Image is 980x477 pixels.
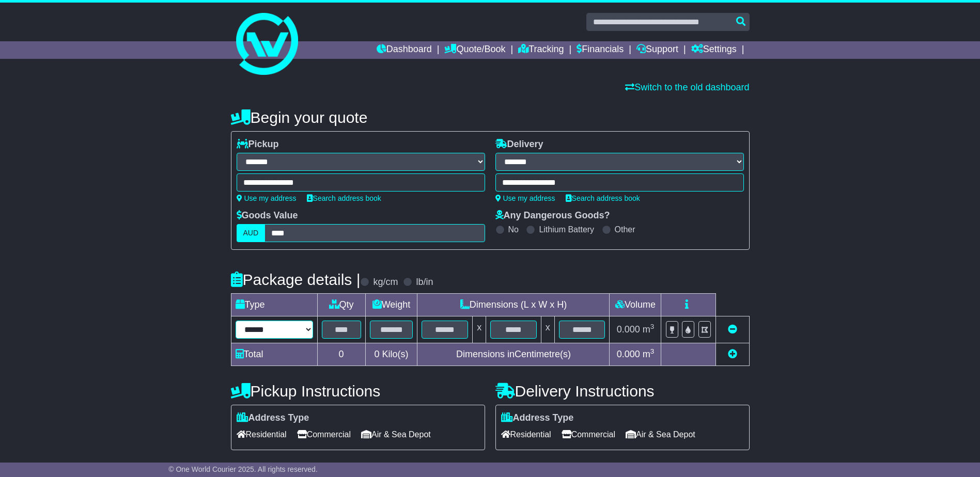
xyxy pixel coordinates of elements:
[231,383,485,400] h4: Pickup Instructions
[617,349,640,359] span: 0.000
[625,82,749,92] a: Switch to the old dashboard
[626,426,695,442] span: Air & Sea Depot
[650,323,655,330] sup: 3
[691,41,737,59] a: Settings
[365,294,417,316] td: Weight
[231,294,317,316] td: Type
[643,349,655,359] span: m
[650,347,655,355] sup: 3
[539,225,594,234] label: Lithium Battery
[231,343,317,366] td: Total
[728,349,737,359] a: Add new item
[444,41,505,59] a: Quote/Book
[307,194,381,202] a: Search address book
[361,426,431,442] span: Air & Sea Depot
[416,277,433,288] label: lb/in
[231,109,750,126] h4: Begin your quote
[562,426,615,442] span: Commercial
[577,41,624,59] a: Financials
[495,194,555,202] a: Use my address
[237,139,279,150] label: Pickup
[495,139,543,150] label: Delivery
[728,324,737,335] a: Remove this item
[473,316,486,343] td: x
[501,412,574,424] label: Address Type
[231,271,361,288] h4: Package details |
[508,225,519,234] label: No
[317,343,365,366] td: 0
[615,225,635,234] label: Other
[518,41,564,59] a: Tracking
[374,349,379,359] span: 0
[237,224,266,242] label: AUD
[237,210,298,221] label: Goods Value
[495,383,750,400] h4: Delivery Instructions
[297,426,351,442] span: Commercial
[643,324,655,335] span: m
[365,343,417,366] td: Kilo(s)
[566,194,640,202] a: Search address book
[541,316,554,343] td: x
[377,41,432,59] a: Dashboard
[495,210,610,221] label: Any Dangerous Goods?
[237,194,297,202] a: Use my address
[636,41,678,59] a: Support
[417,343,610,366] td: Dimensions in Centimetre(s)
[237,412,309,424] label: Address Type
[237,426,287,442] span: Residential
[373,277,398,288] label: kg/cm
[168,465,318,473] span: © One World Courier 2025. All rights reserved.
[617,324,640,335] span: 0.000
[501,426,551,442] span: Residential
[417,294,610,316] td: Dimensions (L x W x H)
[610,294,661,316] td: Volume
[317,294,365,316] td: Qty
